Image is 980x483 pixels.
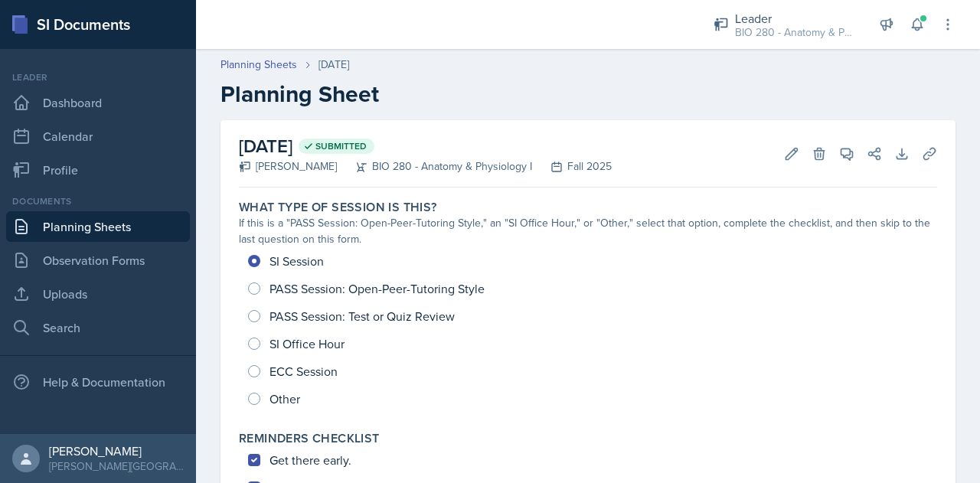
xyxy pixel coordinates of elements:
[315,140,367,152] span: Submitted
[6,121,190,152] a: Calendar
[239,200,437,215] label: What type of session is this?
[49,459,184,474] div: [PERSON_NAME][GEOGRAPHIC_DATA]
[6,155,190,185] a: Profile
[6,367,190,397] div: Help & Documentation
[6,87,190,118] a: Dashboard
[6,312,190,343] a: Search
[6,245,190,276] a: Observation Forms
[239,158,337,175] div: [PERSON_NAME]
[239,132,612,160] h2: [DATE]
[532,158,612,175] div: Fall 2025
[6,194,190,208] div: Documents
[239,431,380,446] label: Reminders Checklist
[6,70,190,84] div: Leader
[49,443,184,459] div: [PERSON_NAME]
[239,215,937,247] div: If this is a "PASS Session: Open-Peer-Tutoring Style," an "SI Office Hour," or "Other," select th...
[337,158,532,175] div: BIO 280 - Anatomy & Physiology I
[735,24,857,41] div: BIO 280 - Anatomy & Physiology I / Fall 2025
[220,57,297,73] a: Planning Sheets
[735,9,857,28] div: Leader
[6,211,190,242] a: Planning Sheets
[318,57,349,73] div: [DATE]
[6,279,190,309] a: Uploads
[220,80,955,108] h2: Planning Sheet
